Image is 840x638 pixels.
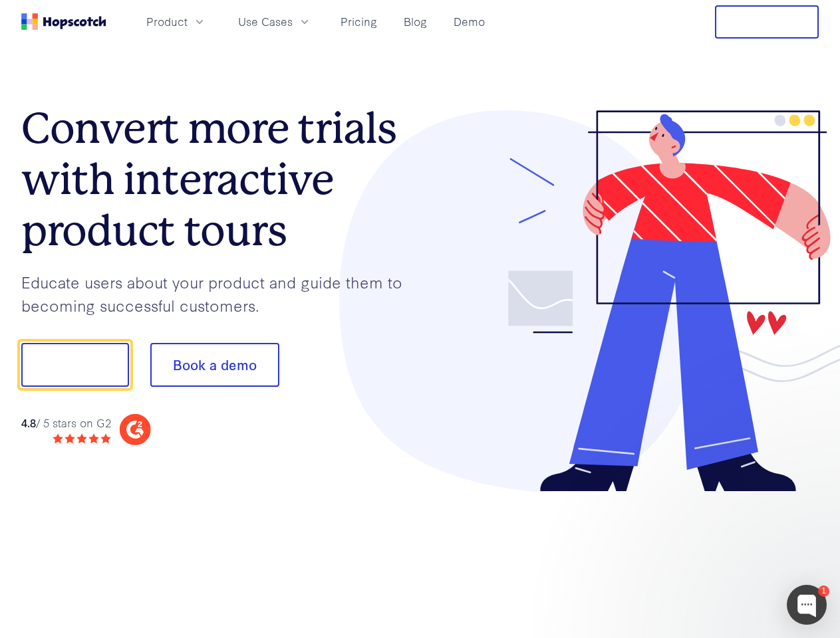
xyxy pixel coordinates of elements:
div: 1 [818,585,829,597]
span: Use Cases [238,13,293,30]
a: Blog [398,11,432,33]
strong: 4.8 [21,415,36,430]
button: Product [138,11,214,33]
button: Show me! [21,343,129,387]
button: Book a demo [150,343,279,387]
a: Pricing [335,11,382,33]
a: Demo [448,11,490,33]
h1: Convert more trials with interactive product tours [21,103,420,256]
div: / 5 stars on G2 [21,415,111,431]
button: Use Cases [230,11,319,33]
a: Home [21,13,106,30]
p: Educate users about your product and guide them to becoming successful customers. [21,270,420,316]
button: Free Trial [715,5,819,39]
span: Product [146,13,188,30]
